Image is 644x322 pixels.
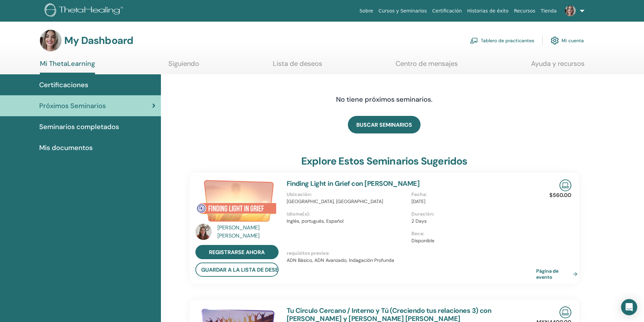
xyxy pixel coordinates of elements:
p: Ubicación : [287,191,407,198]
p: [GEOGRAPHIC_DATA], [GEOGRAPHIC_DATA] [287,198,407,205]
span: Mis documentos [39,143,93,153]
span: Próximos Seminarios [39,101,106,111]
div: Open Intercom Messenger [621,299,637,315]
a: Siguiendo [168,59,199,73]
span: registrarse ahora [209,249,265,256]
a: [PERSON_NAME] [PERSON_NAME] [217,224,280,240]
p: Disponible [411,237,532,244]
h3: My Dashboard [64,34,133,47]
img: default.jpg [40,30,62,51]
img: default.jpg [565,5,576,16]
img: logo.png [45,3,125,19]
p: ADN Básico, ADN Avanzado, Indagación Profunda [287,257,536,264]
img: Live Online Seminar [559,306,571,318]
p: 2 Days [411,218,532,225]
img: Finding Light in Grief [195,179,279,226]
button: Guardar a la lista de deseos [195,263,279,277]
a: Historias de éxito [464,5,511,17]
span: Certificaciones [39,80,88,90]
a: Certificación [429,5,464,17]
h4: No tiene próximos seminarios. [278,95,491,103]
p: Idioma(s) : [287,210,407,218]
img: default.jpg [195,224,212,240]
a: Finding Light in Grief con [PERSON_NAME] [287,179,420,188]
a: Centro de mensajes [396,59,458,73]
p: $560.00 [549,191,571,199]
a: Cursos y Seminarios [376,5,430,17]
a: Recursos [511,5,538,17]
a: Mi cuenta [551,33,584,48]
span: BUSCAR SEMINARIOS [356,121,412,128]
p: Beca : [411,230,532,237]
a: Lista de deseos [273,59,322,73]
img: cog.svg [551,35,559,46]
h3: Explore estos seminarios sugeridos [301,155,468,167]
p: requisitos previos : [287,250,536,257]
a: Sobre [357,5,376,17]
p: [DATE] [411,198,532,205]
a: BUSCAR SEMINARIOS [348,116,421,133]
span: Seminarios completados [39,122,119,132]
a: Tienda [538,5,559,17]
p: Fecha : [411,191,532,198]
img: chalkboard-teacher.svg [470,38,478,44]
p: Inglés, portugués, Español [287,218,407,225]
a: Ayuda y recursos [531,59,585,73]
a: Página de evento [536,268,580,280]
img: Live Online Seminar [559,179,571,191]
p: Duración : [411,210,532,218]
a: Mi ThetaLearning [40,59,95,74]
a: registrarse ahora [195,245,279,259]
a: Tablero de practicantes [470,33,534,48]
